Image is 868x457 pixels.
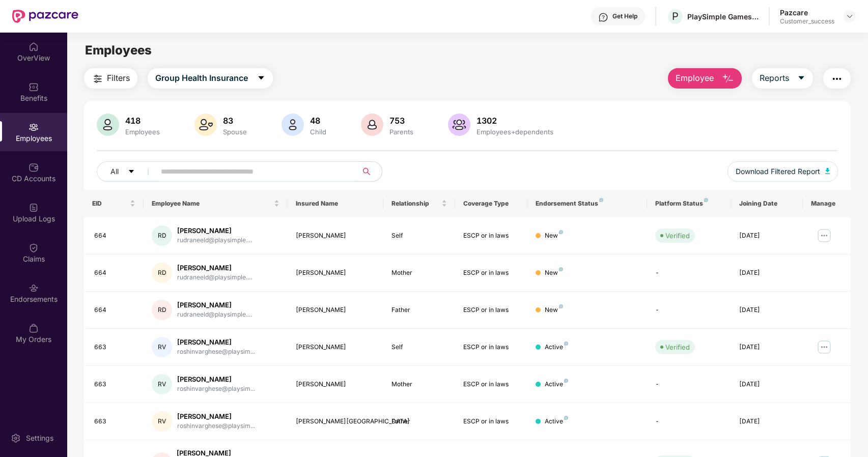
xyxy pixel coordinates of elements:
[731,190,803,217] th: Joining Date
[391,231,447,241] div: Self
[94,231,136,241] div: 664
[221,128,249,136] div: Spouse
[177,226,252,236] div: [PERSON_NAME]
[296,231,375,241] div: [PERSON_NAME]
[221,116,249,126] div: 83
[391,417,447,426] div: Father
[545,268,563,278] div: New
[123,128,162,136] div: Employees
[612,12,637,20] div: Get Help
[474,128,555,136] div: Employees+dependents
[474,116,555,126] div: 1302
[676,72,714,84] span: Employee
[816,339,832,355] img: manageButton
[29,42,39,52] img: svg+xml;base64,PHN2ZyBpZD0iSG9tZSIgeG1sbnM9Imh0dHA6Ly93d3cudzMub3JnLzIwMDAvc3ZnIiB3aWR0aD0iMjAiIG...
[545,305,563,315] div: New
[545,231,563,241] div: New
[97,161,159,182] button: Allcaret-down
[177,300,252,310] div: [PERSON_NAME]
[463,231,519,241] div: ESCP or in laws
[296,342,375,352] div: [PERSON_NAME]
[559,304,563,308] img: svg+xml;base64,PHN2ZyB4bWxucz0iaHR0cDovL3d3dy53My5vcmcvMjAwMC9zdmciIHdpZHRoPSI4IiBoZWlnaHQ9IjgiIH...
[647,366,731,403] td: -
[665,231,690,241] div: Verified
[177,263,252,273] div: [PERSON_NAME]
[144,190,287,217] th: Employee Name
[152,337,172,357] div: RV
[391,342,447,352] div: Self
[655,199,723,208] div: Platform Status
[672,10,679,22] span: P
[647,292,731,329] td: -
[177,421,255,431] div: roshinvarghese@playsim...
[12,10,78,23] img: New Pazcare Logo
[536,199,639,208] div: Endorsement Status
[391,268,447,278] div: Mother
[23,433,57,443] div: Settings
[155,72,248,84] span: Group Health Insurance
[152,225,172,246] div: RD
[752,68,813,89] button: Reportscaret-down
[177,337,255,347] div: [PERSON_NAME]
[545,417,568,426] div: Active
[123,116,162,126] div: 418
[739,417,795,426] div: [DATE]
[194,113,217,136] img: svg+xml;base64,PHN2ZyB4bWxucz0iaHR0cDovL3d3dy53My5vcmcvMjAwMC9zdmciIHhtbG5zOnhsaW5rPSJodHRwOi8vd3...
[92,199,128,208] span: EID
[598,12,608,22] img: svg+xml;base64,PHN2ZyBpZD0iSGVscC0zMngzMiIgeG1sbnM9Imh0dHA6Ly93d3cudzMub3JnLzIwMDAvc3ZnIiB3aWR0aD...
[739,268,795,278] div: [DATE]
[11,433,21,443] img: svg+xml;base64,PHN2ZyBpZD0iU2V0dGluZy0yMHgyMCIgeG1sbnM9Imh0dHA6Ly93d3cudzMub3JnLzIwMDAvc3ZnIiB3aW...
[29,243,39,253] img: svg+xml;base64,PHN2ZyBpZD0iQ2xhaW0iIHhtbG5zPSJodHRwOi8vd3d3LnczLm9yZy8yMDAwL3N2ZyIgd2lkdGg9IjIwIi...
[152,300,172,320] div: RD
[383,190,455,217] th: Relationship
[296,268,375,278] div: [PERSON_NAME]
[308,116,328,126] div: 48
[296,380,375,389] div: [PERSON_NAME]
[736,166,820,177] span: Download Filtered Report
[564,341,568,346] img: svg+xml;base64,PHN2ZyB4bWxucz0iaHR0cDovL3d3dy53My5vcmcvMjAwMC9zdmciIHdpZHRoPSI4IiBoZWlnaHQ9IjgiIH...
[545,380,568,389] div: Active
[387,116,415,126] div: 753
[739,342,795,352] div: [DATE]
[739,305,795,315] div: [DATE]
[665,342,690,352] div: Verified
[545,342,568,352] div: Active
[177,310,252,320] div: rudraneeld@playsimple....
[463,380,519,389] div: ESCP or in laws
[797,74,805,83] span: caret-down
[357,161,382,182] button: search
[94,342,136,352] div: 663
[647,403,731,440] td: -
[128,168,135,176] span: caret-down
[564,379,568,383] img: svg+xml;base64,PHN2ZyB4bWxucz0iaHR0cDovL3d3dy53My5vcmcvMjAwMC9zdmciIHdpZHRoPSI4IiBoZWlnaHQ9IjgiIH...
[803,190,851,217] th: Manage
[84,190,144,217] th: EID
[29,122,39,132] img: svg+xml;base64,PHN2ZyBpZD0iRW1wbG95ZWVzIiB4bWxucz0iaHR0cDovL3d3dy53My5vcmcvMjAwMC9zdmciIHdpZHRoPS...
[825,168,830,174] img: svg+xml;base64,PHN2ZyB4bWxucz0iaHR0cDovL3d3dy53My5vcmcvMjAwMC9zdmciIHhtbG5zOnhsaW5rPSJodHRwOi8vd3...
[564,416,568,420] img: svg+xml;base64,PHN2ZyB4bWxucz0iaHR0cDovL3d3dy53My5vcmcvMjAwMC9zdmciIHdpZHRoPSI4IiBoZWlnaHQ9IjgiIH...
[152,199,271,208] span: Employee Name
[97,113,119,136] img: svg+xml;base64,PHN2ZyB4bWxucz0iaHR0cDovL3d3dy53My5vcmcvMjAwMC9zdmciIHhtbG5zOnhsaW5rPSJodHRwOi8vd3...
[308,128,328,136] div: Child
[559,230,563,234] img: svg+xml;base64,PHN2ZyB4bWxucz0iaHR0cDovL3d3dy53My5vcmcvMjAwMC9zdmciIHdpZHRoPSI4IiBoZWlnaHQ9IjgiIH...
[152,411,172,432] div: RV
[760,72,789,84] span: Reports
[177,412,255,421] div: [PERSON_NAME]
[704,198,708,202] img: svg+xml;base64,PHN2ZyB4bWxucz0iaHR0cDovL3d3dy53My5vcmcvMjAwMC9zdmciIHdpZHRoPSI4IiBoZWlnaHQ9IjgiIH...
[107,72,130,84] span: Filters
[455,190,527,217] th: Coverage Type
[94,417,136,426] div: 663
[84,68,137,89] button: Filters
[94,305,136,315] div: 664
[463,417,519,426] div: ESCP or in laws
[29,162,39,173] img: svg+xml;base64,PHN2ZyBpZD0iQ0RfQWNjb3VudHMiIGRhdGEtbmFtZT0iQ0QgQWNjb3VudHMiIHhtbG5zPSJodHRwOi8vd3...
[722,73,734,85] img: svg+xml;base64,PHN2ZyB4bWxucz0iaHR0cDovL3d3dy53My5vcmcvMjAwMC9zdmciIHhtbG5zOnhsaW5rPSJodHRwOi8vd3...
[177,347,255,357] div: roshinvarghese@playsim...
[816,227,832,244] img: manageButton
[463,342,519,352] div: ESCP or in laws
[282,113,304,136] img: svg+xml;base64,PHN2ZyB4bWxucz0iaHR0cDovL3d3dy53My5vcmcvMjAwMC9zdmciIHhtbG5zOnhsaW5rPSJodHRwOi8vd3...
[288,190,383,217] th: Insured Name
[463,305,519,315] div: ESCP or in laws
[448,113,470,136] img: svg+xml;base64,PHN2ZyB4bWxucz0iaHR0cDovL3d3dy53My5vcmcvMjAwMC9zdmciIHhtbG5zOnhsaW5rPSJodHRwOi8vd3...
[391,305,447,315] div: Father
